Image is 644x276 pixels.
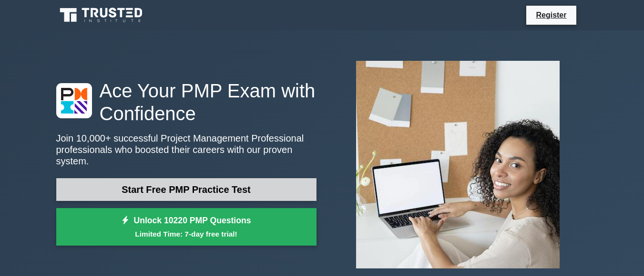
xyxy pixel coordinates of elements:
[56,178,317,201] a: Start Free PMP Practice Test
[56,79,317,125] h1: Ace Your PMP Exam with Confidence
[56,208,317,246] a: Unlock 10220 PMP QuestionsLimited Time: 7-day free trial!
[56,133,317,167] p: Join 10,000+ successful Project Management Professional professionals who boosted their careers w...
[68,228,305,239] small: Limited Time: 7-day free trial!
[530,9,572,21] a: Register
